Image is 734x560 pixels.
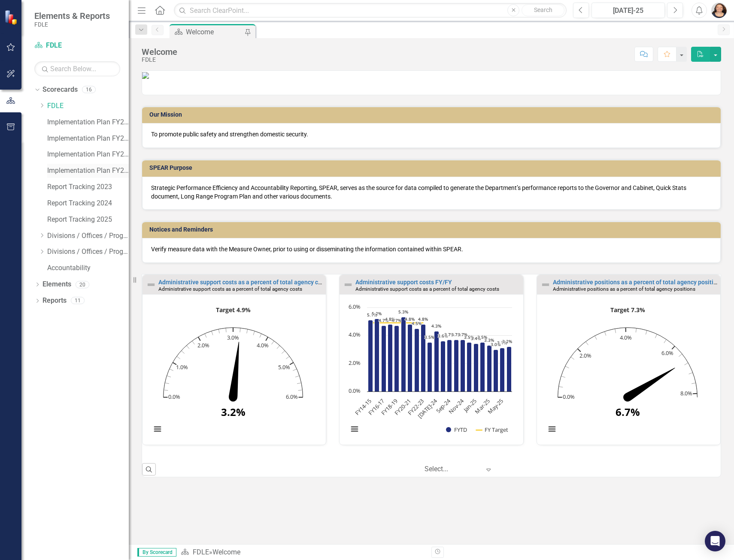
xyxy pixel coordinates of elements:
[705,531,725,551] div: Open Intercom Messenger
[425,334,434,340] text: 3.5%
[444,331,454,337] text: 3.7%
[47,215,129,225] a: Report Tracking 2025
[438,333,448,339] text: 3.6%
[34,11,110,21] span: Elements & Reports
[174,3,567,18] input: Search ClearPoint...
[47,117,129,127] a: Implementation Plan FY22/23
[355,286,499,292] small: Administrative support costs as a percent of total agency costs
[434,397,452,415] text: Sep-24
[680,389,692,397] text: 8.0%
[379,317,388,323] text: 4.7%
[71,297,85,304] div: 11
[412,320,422,326] text: 4.5%
[421,324,426,391] path: FY22-23, 4.8. FYTD.
[711,3,727,18] img: Elizabeth Martin
[372,310,382,316] text: 5.2%
[447,340,452,391] path: Sep-24, 3.7. FYTD.
[406,397,425,416] text: FY22-23
[343,280,353,290] img: Not Defined
[158,279,346,286] a: Administrative support costs as a percent of total agency costs FYTD
[168,392,180,400] text: 0.0%
[47,101,129,111] a: FDLE
[137,548,176,557] span: By Scorecard
[446,426,467,434] button: Show FYTD
[451,331,461,337] text: 3.7%
[405,316,415,322] text: 4.8%
[151,184,712,201] p: Strategic Performance Efficiency and Accountability Reporting, SPEAR, serves as the source for da...
[368,317,512,391] g: FYTD, series 1 of 2. Bar series with 22 bars.
[476,426,509,434] button: Show FY Target
[522,4,564,16] button: Search
[464,334,474,340] text: 3.5%
[477,334,487,340] text: 3.5%
[149,165,716,171] h3: SPEAR Purpose
[42,280,71,289] a: Elements
[368,320,373,391] path: FY14-15, 5.1. FYTD.
[344,303,516,443] svg: Interactive chart
[474,343,479,391] path: Jan-25, 3.4. FYTD.
[537,274,721,445] div: Double-Click to Edit
[42,85,78,95] a: Scorecards
[151,130,712,138] p: To promote public safety and strengthen domestic security.
[212,548,240,556] div: Welcome
[428,342,432,391] path: FY23-24, 3.5. FYTD.
[579,351,591,359] text: 2.0%
[541,303,716,443] div: Target 7.3%. Highcharts interactive chart.
[176,363,188,370] text: 1.0%
[473,397,491,415] text: Mar-25
[416,397,439,420] text: [DATE]-24
[34,21,110,28] small: FDLE
[480,342,485,391] path: Feb-25, 3.5. FYTD.
[355,279,452,286] a: Administrative support costs FY/FY
[47,134,129,144] a: Implementation Plan FY23/24
[401,317,406,391] path: FY19-20, 5.3. FYTD.
[47,263,129,273] a: Accountability
[471,335,481,341] text: 3.4%
[394,325,399,391] path: FY18-19, 4.7. FYTD.
[197,341,209,349] text: 2.0%
[388,324,393,391] path: FY17-18, 4.8. FYTD.
[497,340,507,346] text: 3.1%
[534,6,552,13] span: Search
[76,281,89,288] div: 20
[367,312,377,318] text: 5.1%
[4,10,19,25] img: ClearPoint Strategy
[625,364,677,401] path: 6.7. FYTD.
[47,247,129,257] a: Divisions / Offices / Programs FY 25/26
[42,296,67,306] a: Reports
[546,423,558,435] button: View chart menu, Target 7.3%
[494,349,498,391] path: Apr-25, 3. FYTD.
[47,199,129,208] a: Report Tracking 2024
[502,338,512,344] text: 3.2%
[484,337,494,343] text: 3.3%
[353,397,373,416] text: FY14-15
[151,246,463,253] span: Verify measure data with the Measure Owner, prior to using or disseminating the information conta...
[227,334,239,341] text: 3.0%
[349,303,361,310] text: 6.0%
[553,286,695,292] small: Administrative positions as a percent of total agency positions
[620,334,632,341] text: 4.0%
[487,345,492,391] path: Mar-25, 3.3. FYTD.
[562,392,574,400] text: 0.0%
[147,303,322,443] div: Target 4.9%. Highcharts interactive chart.
[349,387,361,394] text: 0.0%
[447,397,465,415] text: Nov-24
[34,41,120,51] a: FDLE
[486,397,505,415] text: May-25
[152,423,164,435] button: View chart menu, Target 4.9%
[149,111,716,118] h3: Our Mission
[147,303,319,443] svg: Interactive chart
[467,342,472,391] path: Dec-24, 3.5. FYTD.
[181,548,425,557] div: »
[616,405,640,419] text: 6.7%
[142,72,149,79] img: SPEAR_4_with%20FDLE%20New%20Logo_2.jpg
[431,323,441,329] text: 4.3%
[229,341,243,397] path: 3.2. FYTD.
[591,3,665,18] button: [DATE]-25
[454,340,459,391] path: Oct-24, 3.7. FYTD.
[142,47,177,57] div: Welcome
[408,324,412,391] path: FY20-21, 4.8. FYTD.
[349,423,361,435] button: View chart menu, Chart
[385,316,395,322] text: 4.8%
